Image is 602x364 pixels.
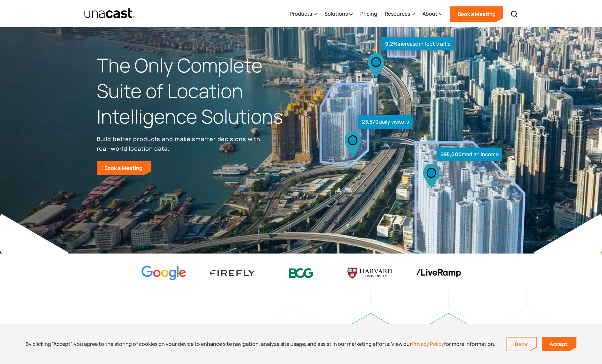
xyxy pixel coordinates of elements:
h1: The Only Complete Suite of Location Intelligence Solutions [97,53,301,129]
img: BCG logo [279,264,324,282]
div: About [423,10,438,18]
img: Google logo Color [141,266,186,281]
div: Solutions [324,10,348,18]
strong: $95,000 [440,151,462,158]
a: Pricing [360,1,377,27]
p: Build better products and make smarter decisions with real-world location data. [97,134,263,153]
strong: 23,570 [362,118,379,125]
a: Book a Meeting [450,6,503,22]
a: Book a Meeting [97,161,151,175]
div: daily visitors [358,115,413,129]
a: home [84,8,136,19]
img: Unacast text logo [84,8,136,19]
strong: 9.2% [385,40,398,47]
img: Search icon [510,10,518,18]
div: Resources [385,10,410,18]
div: By clicking “Accept”, you agree to the storing of cookies on your device to enhance site navigati... [26,340,495,347]
div: Resources [385,1,415,27]
a: Privacy Policy [412,340,444,347]
div: increase in foot traffic [381,37,454,51]
img: liveramp logo [416,269,461,277]
img: Firefly Advertising logo [210,270,255,276]
img: Harvard U logo [347,266,392,281]
div: About [423,1,442,27]
div: median income [437,148,502,161]
a: Deny [507,337,537,351]
a: Accept [542,337,576,351]
div: Products [290,10,312,18]
div: Solutions [324,1,353,27]
div: Products [290,1,317,27]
